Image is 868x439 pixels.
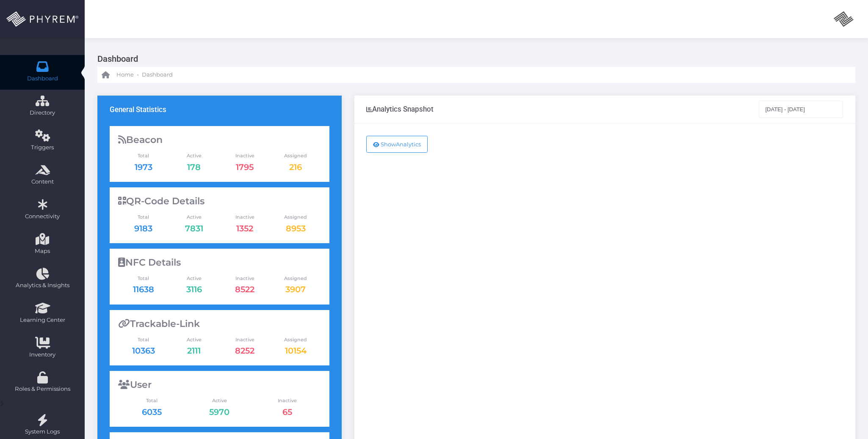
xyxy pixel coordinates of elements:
[116,71,134,79] span: Home
[118,134,321,145] div: Beacon
[6,178,79,186] span: Content
[27,74,58,83] span: Dashboard
[6,109,79,117] span: Directory
[187,346,201,356] a: 2111
[366,105,434,113] div: Analytics Snapshot
[134,223,152,233] a: 9183
[253,397,321,404] span: Inactive
[118,257,321,268] div: NFC Details
[236,162,254,172] a: 1795
[118,275,169,282] span: Total
[236,223,253,233] a: 1352
[102,67,134,83] a: Home
[270,152,321,159] span: Assigned
[118,152,169,159] span: Total
[209,407,229,417] a: 5970
[118,336,169,343] span: Total
[285,346,307,356] a: 10154
[35,247,50,255] span: Maps
[169,152,219,159] span: Active
[169,336,219,343] span: Active
[118,196,321,207] div: QR-Code Details
[142,407,162,417] a: 6035
[381,141,396,148] span: Show
[6,316,79,324] span: Learning Center
[6,351,79,359] span: Inventory
[759,101,843,118] input: Select Date Range
[97,51,849,67] h3: Dashboard
[135,162,152,172] a: 1973
[6,385,79,393] span: Roles & Permissions
[6,428,79,436] span: System Logs
[235,284,254,294] a: 8522
[169,214,219,221] span: Active
[219,214,270,221] span: Inactive
[185,223,203,233] a: 7831
[289,162,302,172] a: 216
[118,214,169,221] span: Total
[133,284,154,294] a: 11638
[286,223,306,233] a: 8953
[118,318,321,329] div: Trackable-Link
[6,281,79,290] span: Analytics & Insights
[118,379,321,390] div: User
[6,212,79,221] span: Connectivity
[219,275,270,282] span: Inactive
[185,397,253,404] span: Active
[270,214,321,221] span: Assigned
[186,284,202,294] a: 3116
[270,275,321,282] span: Assigned
[270,336,321,343] span: Assigned
[219,336,270,343] span: Inactive
[132,346,155,356] a: 10363
[142,71,173,79] span: Dashboard
[235,346,254,356] a: 8252
[282,407,292,417] a: 65
[169,275,219,282] span: Active
[187,162,201,172] a: 178
[110,105,166,114] h3: General Statistics
[142,67,173,83] a: Dashboard
[219,152,270,159] span: Inactive
[6,143,79,152] span: Triggers
[366,136,428,153] button: ShowAnalytics
[285,284,306,294] a: 3907
[135,71,140,79] li: -
[118,397,186,404] span: Total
